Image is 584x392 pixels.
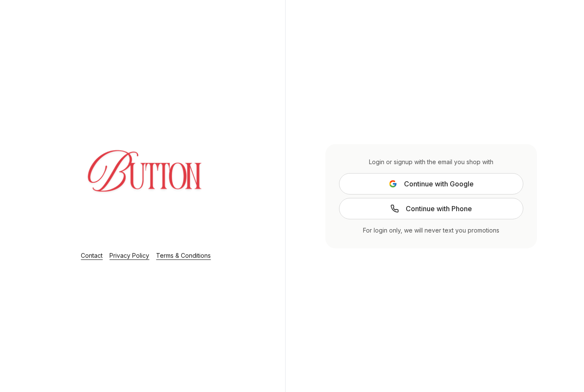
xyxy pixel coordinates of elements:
[64,118,228,241] img: Login Layout Image
[339,158,523,166] div: Login or signup with the email you shop with
[406,203,472,214] span: Continue with Phone
[404,179,474,189] span: Continue with Google
[109,252,149,259] a: Privacy Policy
[339,198,523,219] a: Continue with Phone
[156,252,211,259] a: Terms & Conditions
[339,173,523,195] button: Continue with Google
[339,226,523,235] div: For login only, we will never text you promotions
[81,252,103,259] a: Contact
